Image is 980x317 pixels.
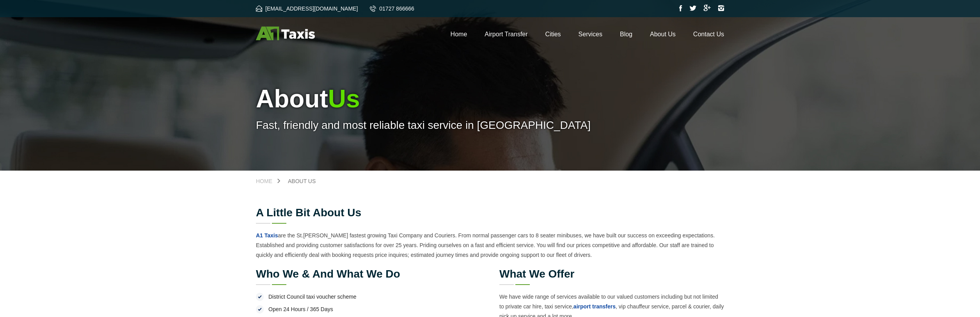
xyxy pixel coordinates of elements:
a: Home [256,178,280,184]
img: Facebook [679,5,682,11]
a: Home [451,31,467,37]
a: 01727 866666 [370,5,414,12]
h2: What we offer [499,269,724,280]
p: Fast, friendly and most reliable taxi service in [GEOGRAPHIC_DATA] [256,119,724,132]
img: Instagram [718,5,724,11]
a: [EMAIL_ADDRESS][DOMAIN_NAME] [256,5,358,12]
h2: Who we & and what we do [256,269,481,280]
a: airport transfers [573,303,616,310]
h1: About [256,84,724,113]
a: About Us [280,178,323,184]
li: Open 24 Hours / 365 Days [256,305,481,314]
a: Contact Us [693,31,724,37]
a: Services [579,31,602,37]
a: A1 Taxis [256,232,278,239]
a: About Us [650,31,676,37]
img: Twitter [689,5,696,11]
span: Us [328,85,360,113]
img: Google Plus [703,5,711,11]
p: are the St.[PERSON_NAME] fastest growing Taxi Company and Couriers. From normal passenger cars to... [256,231,724,260]
h2: A little bit about us [256,207,724,218]
li: District Council taxi voucher scheme [256,292,481,301]
img: A1 Taxis St Albans LTD [256,27,315,40]
a: Cities [545,31,561,37]
a: Airport Transfer [485,31,527,37]
a: Blog [620,31,632,37]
